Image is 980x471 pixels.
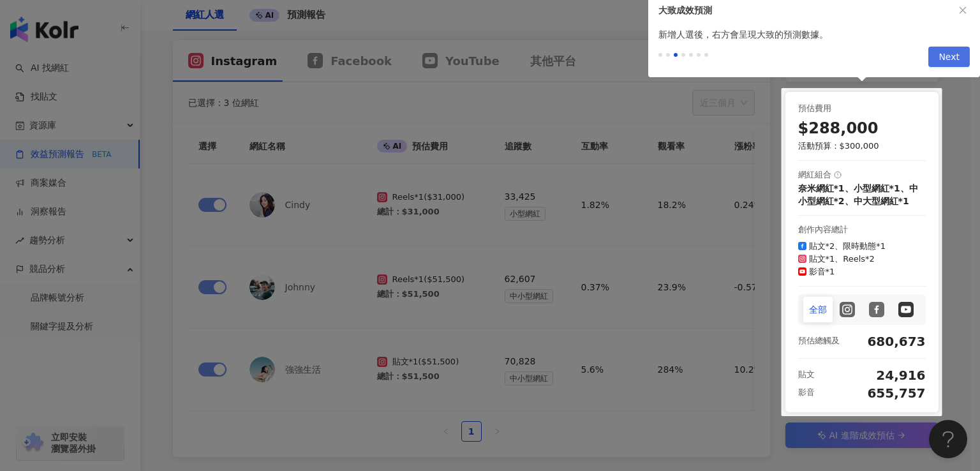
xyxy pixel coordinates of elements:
[928,47,970,67] button: Next
[648,27,980,41] div: 新增人選後，右方會呈現大致的預測數據。
[658,3,956,17] div: 大致成效預測
[956,3,970,17] button: close
[958,6,967,15] span: close
[939,47,960,68] span: Next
